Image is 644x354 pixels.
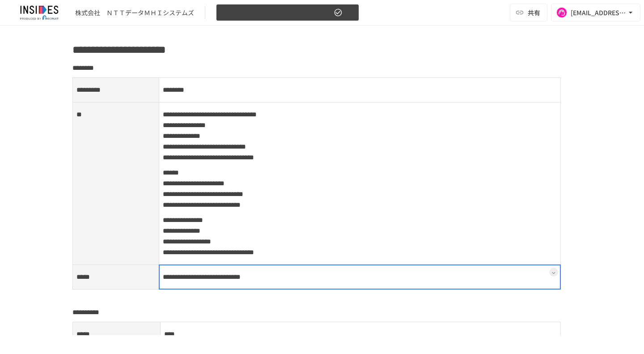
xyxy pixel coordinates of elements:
[75,8,194,17] div: 株式会社 ＮＴＴデータＭＨＩシステムズ
[551,4,640,21] button: [EMAIL_ADDRESS][DOMAIN_NAME]
[11,5,68,20] img: JmGSPSkPjKwBq77AtHmwC7bJguQHJlCRQfAXtnx4WuV
[571,7,626,18] div: [EMAIL_ADDRESS][DOMAIN_NAME]
[510,4,547,21] button: 共有
[528,8,540,17] span: 共有
[222,7,332,18] span: インサイズ活用推進ミーティング ～1回目～
[216,4,359,21] button: インサイズ活用推進ミーティング ～1回目～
